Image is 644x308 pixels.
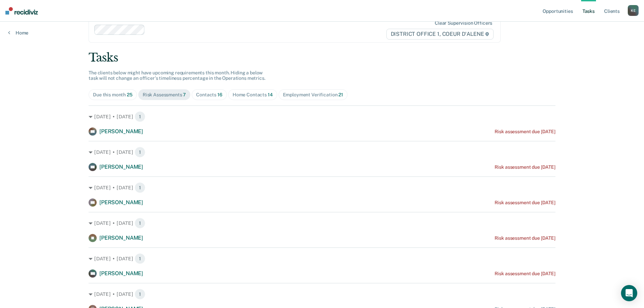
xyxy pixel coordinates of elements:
span: 1 [135,253,145,264]
div: [DATE] • [DATE] 1 [89,182,555,193]
span: 25 [127,92,133,97]
span: The clients below might have upcoming requirements this month. Hiding a below task will not chang... [89,70,265,81]
span: 21 [338,92,343,97]
div: Clear supervision officers [435,20,492,26]
div: Tasks [89,51,555,65]
span: 1 [135,182,145,193]
div: Employment Verification [283,92,343,98]
span: 1 [135,289,145,300]
button: KE [628,5,639,16]
span: 14 [268,92,273,97]
span: 1 [135,111,145,122]
div: Open Intercom Messenger [621,285,637,301]
span: [PERSON_NAME] [99,128,143,135]
div: Risk assessment due [DATE] [495,235,555,241]
div: Risk assessment due [DATE] [495,164,555,170]
div: Risk Assessments [143,92,186,98]
span: [PERSON_NAME] [99,270,143,277]
a: Home [8,30,28,36]
img: Recidiviz [5,7,38,15]
div: Home Contacts [233,92,273,98]
div: [DATE] • [DATE] 1 [89,289,555,300]
div: [DATE] • [DATE] 1 [89,147,555,158]
div: Risk assessment due [DATE] [495,271,555,277]
div: [DATE] • [DATE] 1 [89,218,555,229]
div: Due this month [93,92,133,98]
span: 7 [183,92,186,97]
div: Contacts [196,92,222,98]
span: [PERSON_NAME] [99,164,143,170]
span: [PERSON_NAME] [99,235,143,241]
span: [PERSON_NAME] [99,199,143,206]
div: Risk assessment due [DATE] [495,200,555,206]
div: [DATE] • [DATE] 1 [89,111,555,122]
span: 16 [217,92,222,97]
span: 1 [135,147,145,158]
span: 1 [135,218,145,229]
div: [DATE] • [DATE] 1 [89,253,555,264]
div: K E [628,5,639,16]
span: DISTRICT OFFICE 1, COEUR D'ALENE [386,29,494,40]
div: Risk assessment due [DATE] [495,129,555,135]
